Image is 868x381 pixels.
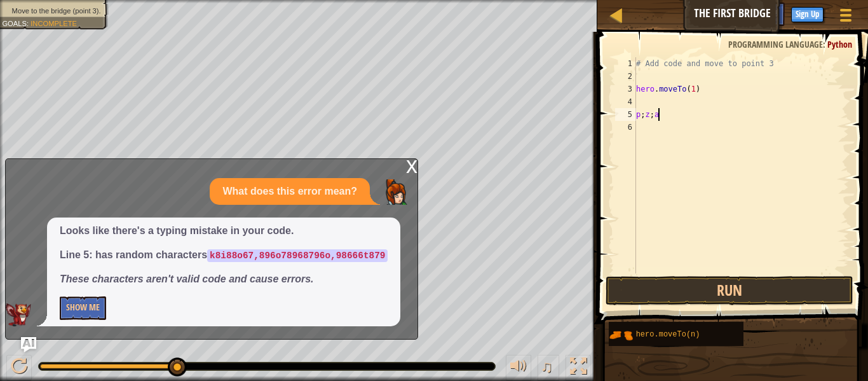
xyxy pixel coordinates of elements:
span: : [27,19,31,27]
code: k8i88o67,896o78968796o,98666t879 [207,249,388,262]
span: Programming language [728,38,823,50]
p: Looks like there's a typing mistake in your code. [60,224,388,239]
button: Ctrl + P: Pause [6,355,32,381]
p: Line 5: has random characters [60,248,388,263]
button: Ask AI [717,3,751,26]
p: What does this error mean? [222,184,357,199]
button: Ask AI [21,337,36,352]
span: : [823,38,827,50]
img: portrait.png [609,323,633,347]
span: Incomplete [31,19,77,27]
li: Move to the bridge (point 3). [2,6,100,16]
div: 1 [615,57,636,70]
button: Show game menu [830,3,862,32]
button: Adjust volume [506,355,531,381]
em: These characters aren't valid code and cause errors. [60,274,314,284]
span: Hints [757,7,778,19]
button: Show Me [60,296,106,320]
div: 2 [615,70,636,83]
div: 4 [615,95,636,108]
img: AI [6,303,31,326]
span: ♫ [540,357,553,376]
span: Python [827,38,852,50]
div: 3 [615,83,636,95]
span: hero.moveTo(n) [636,330,700,339]
span: Ask AI [723,7,745,19]
span: Move to the bridge (point 3). [12,6,101,15]
div: x [406,159,417,172]
span: Goals [2,19,27,27]
button: Toggle fullscreen [566,355,591,381]
button: Sign Up [791,7,824,22]
div: 5 [615,108,636,121]
button: ♫ [538,355,559,381]
div: 6 [615,121,636,134]
button: Run [606,276,853,305]
img: Player [383,179,408,205]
